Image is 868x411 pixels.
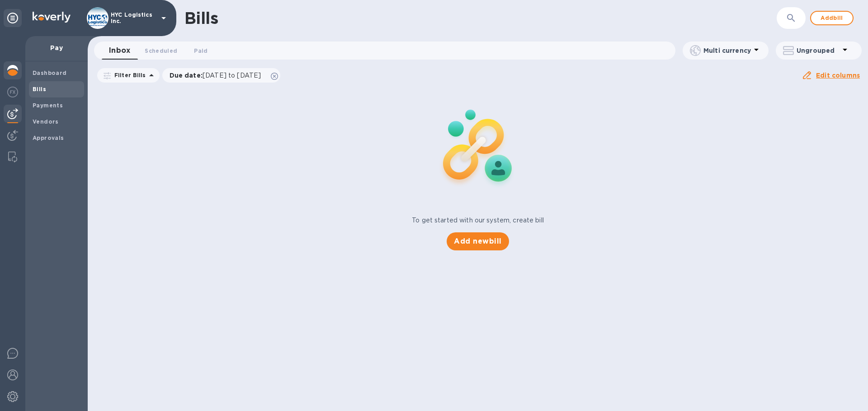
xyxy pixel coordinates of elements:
b: Bills [33,86,46,92]
p: Filter Bills [111,71,146,79]
img: Foreign exchange [7,87,18,97]
p: To get started with our system, create bill [412,216,544,225]
span: Inbox [109,44,130,57]
u: Edit columns [816,72,860,79]
p: Multi currency [703,46,751,55]
button: Add newbill [447,232,509,250]
p: HYC Logistics Inc. [111,12,156,24]
p: Ungrouped [797,46,840,55]
div: Unpin categories [4,9,22,27]
b: Payments [33,102,63,109]
b: Vendors [33,118,59,125]
span: Paid [194,46,208,55]
img: Logo [33,12,71,23]
p: Pay [33,43,80,52]
span: Scheduled [145,46,177,55]
button: Addbill [810,11,854,25]
span: Add bill [818,13,845,23]
span: [DATE] to [DATE] [203,72,261,79]
b: Approvals [33,134,64,141]
b: Dashboard [33,69,67,76]
p: Due date : [170,71,266,80]
h1: Bills [184,9,218,28]
span: Add new bill [454,236,501,247]
div: Due date:[DATE] to [DATE] [162,68,281,83]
